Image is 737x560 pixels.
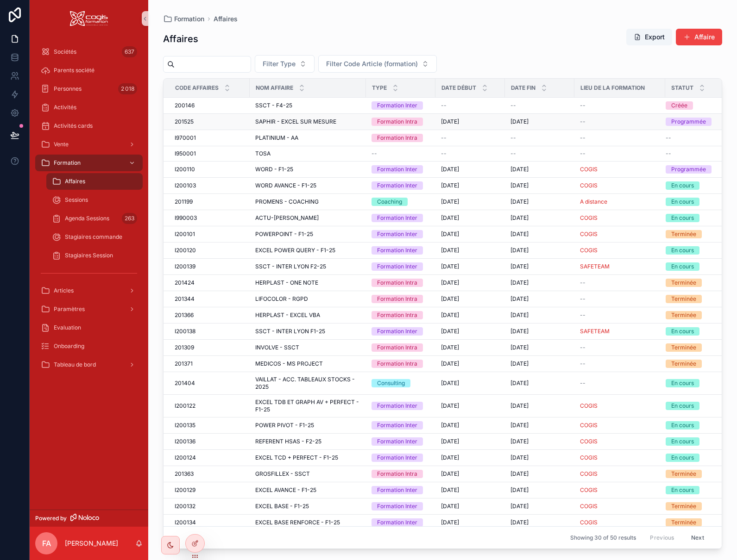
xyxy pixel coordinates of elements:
[255,182,360,189] a: WORD AVANCE - F1-25
[175,166,195,173] span: I200110
[54,104,76,111] span: Activités
[175,102,195,109] span: 200146
[580,198,607,205] a: A distance
[54,324,81,331] span: Evaluation
[580,182,598,189] span: COGIS
[372,118,430,126] a: Formation Intra
[377,311,417,319] div: Formation Intra
[441,118,499,125] a: [DATE]
[671,311,696,319] div: Terminée
[666,279,737,287] a: Terminée
[441,118,459,125] span: [DATE]
[54,85,82,93] span: Personnes
[175,344,244,351] a: 201309
[441,166,459,173] span: [DATE]
[510,214,529,222] span: [DATE]
[441,102,447,109] span: --
[510,247,569,254] a: [DATE]
[377,214,417,222] div: Formation Inter
[580,166,598,173] a: COGIS
[580,263,610,270] span: SAFETEAM
[30,37,148,385] div: scrollable content
[441,247,499,254] a: [DATE]
[580,214,660,222] a: COGIS
[255,328,360,335] a: SSCT - INTER LYON F1-25
[255,182,316,189] span: WORD AVANCE - F1-25
[54,48,76,56] span: Sociétés
[580,134,586,142] span: --
[671,295,696,303] div: Terminée
[580,311,586,319] span: --
[510,360,569,367] a: [DATE]
[372,246,430,255] a: Formation Inter
[580,328,660,335] a: SAFETEAM
[255,263,326,270] span: SSCT - INTER LYON F2-25
[175,118,194,125] span: 201525
[580,247,598,254] a: COGIS
[510,166,569,173] a: [DATE]
[666,134,671,142] span: --
[175,311,244,319] a: 201366
[372,214,430,222] a: Formation Inter
[510,279,569,286] a: [DATE]
[35,62,143,79] a: Parents société
[54,342,84,350] span: Onboarding
[35,338,143,355] a: Onboarding
[372,150,377,157] span: --
[255,118,336,125] span: SAPHIR - EXCEL SUR MESURE
[441,198,499,205] a: [DATE]
[580,230,598,238] a: COGIS
[510,118,529,125] span: [DATE]
[510,150,516,157] span: --
[54,287,74,294] span: Articles
[175,360,193,367] span: 201371
[175,247,196,254] span: I200120
[676,29,722,45] button: Affaire
[580,166,660,173] a: COGIS
[35,155,143,171] a: Formation
[580,247,660,254] a: COGIS
[255,311,360,319] a: HERPLAST - EXCEL VBA
[510,230,569,238] a: [DATE]
[175,182,244,189] a: I200103
[666,150,737,157] a: --
[580,102,660,109] a: --
[510,166,529,173] span: [DATE]
[255,230,360,238] a: POWERPOINT - F1-25
[671,165,706,174] div: Programmée
[255,360,360,367] a: MEDICOS - MS PROJECT
[671,198,694,206] div: En cours
[175,279,244,286] a: 201424
[263,59,296,68] span: Filter Type
[666,118,737,126] a: Programmée
[175,360,244,367] a: 201371
[255,279,360,286] a: HERPLAST - ONE NOTE
[65,233,122,241] span: Stagiaires commande
[580,182,660,189] a: COGIS
[671,246,694,255] div: En cours
[671,360,696,368] div: Terminée
[510,118,569,125] a: [DATE]
[377,379,405,387] div: Consulting
[666,214,737,222] a: En cours
[510,198,569,205] a: [DATE]
[318,55,437,73] button: Select Button
[175,214,197,222] span: I990003
[510,328,529,335] span: [DATE]
[510,295,569,303] a: [DATE]
[510,344,529,351] span: [DATE]
[175,295,195,303] span: 201344
[175,134,196,142] span: I970001
[46,210,143,227] a: Agenda Sessions263
[441,263,459,270] span: [DATE]
[441,198,459,205] span: [DATE]
[377,230,417,238] div: Formation Inter
[666,230,737,238] a: Terminée
[510,134,569,142] a: --
[255,150,360,157] a: TOSA
[441,182,459,189] span: [DATE]
[35,44,143,60] a: Sociétés637
[65,196,88,204] span: Sessions
[214,14,238,24] span: Affaires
